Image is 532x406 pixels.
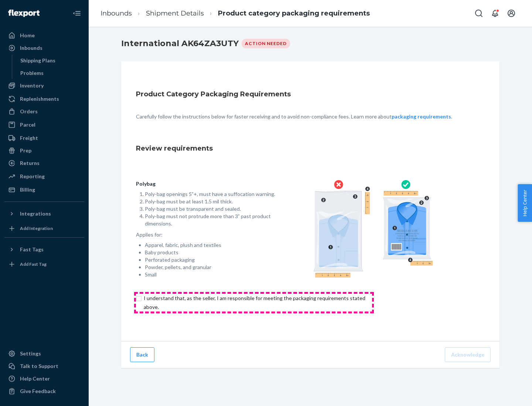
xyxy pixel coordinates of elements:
[20,261,47,267] div: Add Fast Tag
[218,9,370,17] a: Product category packaging requirements
[4,93,84,105] a: Replenishments
[145,205,278,213] li: Poly-bag must be transparent and sealed.
[136,91,485,98] h1: Product Category Packaging Requirements
[4,223,84,234] a: Add Integration
[471,6,486,21] button: Open Search Box
[136,138,444,159] div: Review requirements
[20,121,35,128] div: Parcel
[20,210,51,217] div: Integrations
[17,67,85,79] a: Problems
[4,258,84,270] a: Add Fast Tag
[20,32,35,39] div: Home
[20,57,55,64] div: Shipping Plans
[518,184,532,222] button: Help Center
[20,82,44,89] div: Inventory
[145,271,278,278] li: Small
[130,347,154,362] button: Back
[4,385,84,397] button: Give Feedback
[95,3,376,24] ol: breadcrumbs
[4,348,84,359] a: Settings
[136,113,485,120] p: Carefully follow the instructions below for faster receiving and to avoid non-compliance fees. Le...
[4,119,84,131] a: Parcel
[4,373,84,385] a: Help Center
[445,347,491,362] button: Acknowledge
[20,388,56,395] div: Give Feedback
[20,44,42,52] div: Inbounds
[4,157,84,169] a: Returns
[17,55,85,66] a: Shipping Plans
[4,184,84,196] a: Billing
[100,9,132,17] a: Inbounds
[4,30,84,41] a: Home
[20,362,58,370] div: Talk to Support
[20,95,59,103] div: Replenishments
[313,180,433,278] img: polybag.ac92ac876edd07edd96c1eaacd328395.png
[20,134,38,142] div: Freight
[488,6,502,21] button: Open notifications
[392,113,451,120] button: packaging requirements
[4,106,84,117] a: Orders
[145,213,278,227] li: Poly-bag must not protrude more than 3” past product dimensions.
[20,159,40,167] div: Returns
[4,132,84,144] a: Freight
[136,231,278,238] p: Applies for:
[4,80,84,92] a: Inventory
[121,38,239,49] h2: International AK64ZA3UTY
[20,69,44,77] div: Problems
[145,190,278,198] li: Poly-bag openings 5”+, must have a suffocation warning.
[242,39,290,48] div: Action needed
[145,264,278,271] li: Powder, pellets, and granular
[4,244,84,255] button: Fast Tags
[146,9,204,17] a: Shipment Details
[20,225,53,231] div: Add Integration
[20,375,50,382] div: Help Center
[20,186,35,193] div: Billing
[4,42,84,54] a: Inbounds
[69,6,84,21] button: Close Navigation
[20,147,31,154] div: Prep
[145,241,278,249] li: Apparel, fabric, plush and textiles
[20,108,38,115] div: Orders
[145,256,278,264] li: Perforated packaging
[8,10,40,17] img: Flexport logo
[20,246,44,253] div: Fast Tags
[4,208,84,220] button: Integrations
[20,350,41,357] div: Settings
[4,171,84,182] a: Reporting
[136,180,278,187] p: Polybag
[20,173,45,180] div: Reporting
[4,145,84,156] a: Prep
[145,249,278,256] li: Baby products
[504,6,519,21] button: Open account menu
[4,360,84,372] a: Talk to Support
[145,198,278,205] li: Poly-bag must be at least 1.5 mil thick.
